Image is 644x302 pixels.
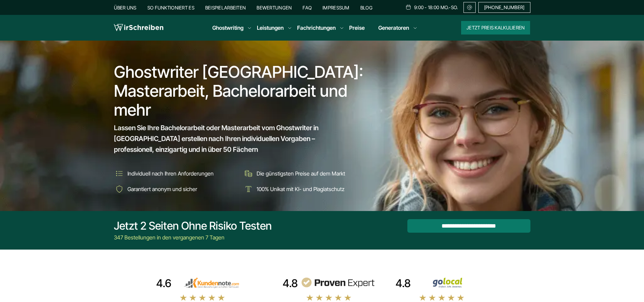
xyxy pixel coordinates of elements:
[114,168,125,179] img: Individuell nach Ihren Anforderungen
[396,277,411,290] div: 4.8
[378,24,409,32] a: Generatoren
[114,184,125,194] img: Garantiert anonym und sicher
[114,219,272,233] div: Jetzt 2 Seiten ohne Risiko testen
[114,233,272,241] div: 347 Bestellungen in den vergangenen 7 Tagen
[297,24,336,32] a: Fachrichtungen
[461,21,530,34] button: Jetzt Preis kalkulieren
[180,294,225,301] img: stars
[257,5,292,10] a: Bewertungen
[205,5,246,10] a: Beispielarbeiten
[114,5,137,10] a: Über uns
[323,5,350,10] a: Impressum
[114,122,355,155] span: Lassen Sie Ihre Bachelorarbeit oder Masterarbeit vom Ghostwriter in [GEOGRAPHIC_DATA] erstellen n...
[174,277,248,288] img: kundennote
[414,5,458,10] span: 9:00 - 18:00 Mo.-So.
[349,24,365,31] a: Preise
[212,24,243,32] a: Ghostwriting
[114,168,238,179] li: Individuell nach Ihren Anforderungen
[283,277,298,290] div: 4.8
[243,184,254,194] img: 100% Unikat mit KI- und Plagiatschutz
[243,168,367,179] li: Die günstigsten Preise auf dem Markt
[147,5,194,10] a: So funktioniert es
[405,4,411,10] img: Schedule
[413,277,488,288] img: Wirschreiben Bewertungen
[306,294,352,301] img: stars
[303,5,312,10] a: FAQ
[484,5,525,10] span: [PHONE_NUMBER]
[257,24,284,32] a: Leistungen
[360,5,373,10] a: Blog
[156,277,171,290] div: 4.6
[301,277,375,288] img: provenexpert reviews
[467,5,473,10] img: Email
[243,168,254,179] img: Die günstigsten Preise auf dem Markt
[419,294,465,301] img: stars
[114,63,368,119] h1: Ghostwriter [GEOGRAPHIC_DATA]: Masterarbeit, Bachelorarbeit und mehr
[243,184,367,194] li: 100% Unikat mit KI- und Plagiatschutz
[478,2,530,13] a: [PHONE_NUMBER]
[114,184,238,194] li: Garantiert anonym und sicher
[114,23,163,33] img: logo wirschreiben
